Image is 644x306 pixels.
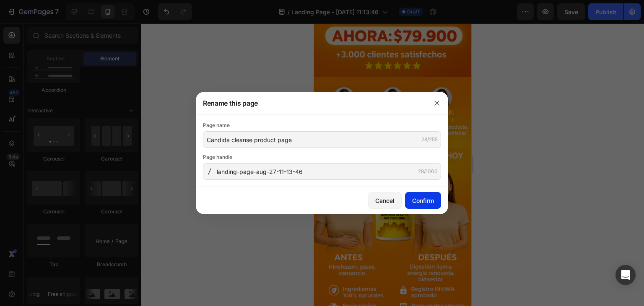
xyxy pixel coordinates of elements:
[203,98,258,108] h3: Rename this page
[405,192,441,209] button: Confirm
[615,265,636,285] div: Open Intercom Messenger
[375,196,395,205] div: Cancel
[368,192,402,209] button: Cancel
[418,168,438,175] div: 28/1000
[412,196,434,205] div: Confirm
[421,136,438,143] div: 28/255
[203,121,441,130] div: Page name
[203,153,441,161] div: Page handle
